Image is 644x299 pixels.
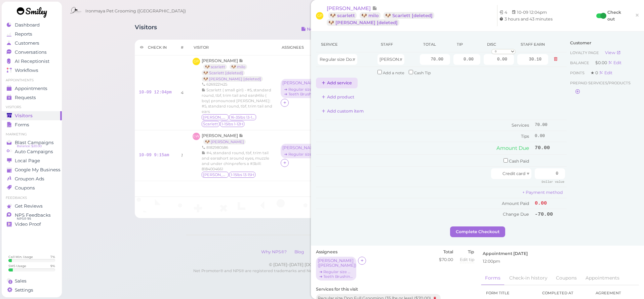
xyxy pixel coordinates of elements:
div: 6269221425 [202,82,273,87]
span: GW [193,133,200,140]
a: Check-in history [505,271,551,285]
span: Prepaid services/products [570,80,631,86]
a: Google My Business [2,165,62,174]
span: GP [193,58,200,65]
span: #4, standard round, tbf, trim tail and earsshort around eyes, muzzle and under chinprefers a #3bi... [202,151,269,171]
a: Requests [2,93,62,102]
span: NPS Feedbacks [15,212,51,218]
span: Edit tip [460,257,474,262]
a: Auto Campaigns [2,147,62,156]
span: × [635,11,639,20]
td: Tips [316,131,533,142]
a: Get Reviews [2,202,62,211]
div: Call Min. Usage [8,255,33,259]
a: Video Proof [2,220,62,229]
button: Add service [316,78,358,88]
td: 0.00 [533,131,567,142]
a: 10-09 12:04pm [139,90,172,95]
span: Forms [15,122,29,128]
div: Edit [608,60,621,65]
a: View [605,50,621,55]
a: Forms [481,271,505,286]
span: Google My Business [15,167,61,173]
div: [PERSON_NAME] ( [PERSON_NAME] ) [282,145,319,150]
span: Coupons [15,185,35,191]
th: Visitor [189,40,277,55]
a: Appointments [2,84,62,93]
span: Appointments [15,86,47,91]
a: Local Page [2,156,62,165]
a: [PERSON_NAME] 🐶 scarlett 🐶 milo 🐶 Scarlett [deleted] 🐶 [PERSON_NAME] [deleted] [327,5,497,26]
span: Reports [15,31,32,37]
span: 16-35lbs 13-15H [229,114,256,120]
span: 4 [505,10,507,15]
h5: 🎉 Total 2 visits [DATE]. [139,186,566,191]
span: Requests [15,95,36,100]
th: Assignees [277,40,329,55]
span: Note [372,5,377,11]
span: Groupon Ads [15,176,44,182]
th: Service [316,37,376,52]
label: Services for this visit [316,286,474,292]
a: [PERSON_NAME] 🐶 [PERSON_NAME] [202,133,249,144]
div: ➔ Regular size Dog Full Grooming (35 lbs or less) [282,87,319,92]
span: Credit card [502,171,525,176]
small: Cash Tip [414,71,431,75]
th: Staff [376,37,418,52]
a: 🐶 milo [230,64,247,70]
label: Assignees [316,249,337,255]
a: [PERSON_NAME] 🐶 scarlett 🐶 milo 🐶 Scarlett [deleted] 🐶 [PERSON_NAME] [deleted] [202,58,266,81]
span: 0.00 [535,201,547,206]
a: Blast Campaigns Balance: $20.00 [2,138,62,147]
a: Reports [2,30,62,39]
a: 🐶 scarlett [203,64,227,70]
a: Sales [2,276,62,286]
li: 10-09 12:04pm [510,9,549,16]
div: [PERSON_NAME] ([PERSON_NAME]) ➔ Regular size Dog Full Grooming (35 lbs or less) ➔ Teeth Brushing [281,79,323,99]
span: Lucy [202,172,229,178]
span: [PERSON_NAME] [379,57,415,62]
a: Appointments [581,271,623,285]
span: [PERSON_NAME] [202,133,239,138]
span: Visitors [15,113,33,119]
span: Auto Campaigns [15,149,53,155]
th: Check in [135,40,176,55]
li: 3 hours and 43 minutes [497,16,554,23]
span: Amount Paid [502,201,529,206]
button: Complete Checkout [450,226,505,237]
span: Note [239,133,243,138]
div: $70.00 [439,257,453,263]
a: Workflows [2,66,62,75]
span: Regular size Dog Full Grooming (35 lbs or less) [320,57,415,62]
a: 🐶 [PERSON_NAME] [deleted] [327,19,399,26]
a: NPS Feedbacks NPS® 95 [2,211,62,220]
span: Milo [202,114,229,120]
button: Notes [296,24,325,35]
div: ➔ Regular size Dog Full Grooming (35 lbs or less) [318,269,355,274]
span: GP [316,12,323,19]
li: Appointments [2,78,62,83]
a: Coupons [2,183,62,193]
div: 9 % [50,264,55,268]
div: [PERSON_NAME] ([PERSON_NAME]) ➔ Regular size Dog Full Grooming (35 lbs or less) ➔ Teeth Brushing [316,257,358,281]
td: 70.00 [533,142,567,154]
i: 1 [181,153,183,158]
div: 8182980586 [202,145,273,150]
span: Loyalty page [570,50,600,55]
li: Marketing [2,132,62,137]
a: 🐶 [PERSON_NAME] [deleted] [202,76,263,82]
span: Balance: $20.00 [17,143,42,149]
div: ➔ Teeth Brushing [282,92,319,96]
td: 70.00 [533,120,567,131]
a: Why NPS®? [258,249,290,254]
td: -70.00 [533,209,567,220]
button: Add custom item [316,106,369,117]
div: 12:00pm [483,258,638,264]
span: Settings [15,287,33,293]
a: Customers [2,39,62,48]
a: AI Receptionist [2,57,62,66]
span: Balance [570,60,590,65]
label: Total [439,249,453,255]
div: Customer [570,40,636,46]
div: [PERSON_NAME] ( [PERSON_NAME] ) [318,258,355,268]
